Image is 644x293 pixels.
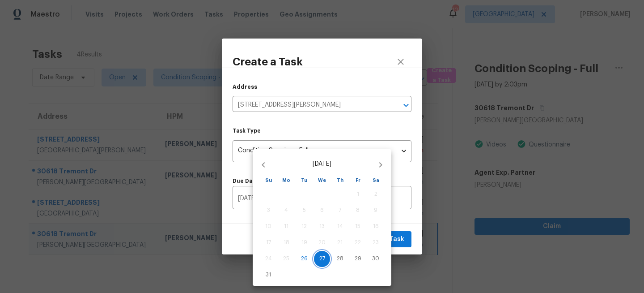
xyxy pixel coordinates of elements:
p: 31 [266,271,271,279]
button: 28 [332,251,348,267]
button: 29 [350,251,366,267]
p: 26 [301,255,308,263]
p: [DATE] [274,159,370,169]
button: 26 [296,251,312,267]
button: 27 [314,251,330,267]
span: Th [332,177,348,185]
p: 30 [372,255,379,263]
p: 28 [337,255,343,263]
span: Tu [296,177,312,185]
span: Mo [278,177,294,185]
p: 29 [355,255,361,263]
button: 30 [368,251,384,267]
span: Su [260,177,276,185]
span: We [314,177,330,185]
p: 27 [319,255,325,263]
span: Sa [368,177,384,185]
button: 31 [260,267,276,283]
span: Fr [350,177,366,185]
